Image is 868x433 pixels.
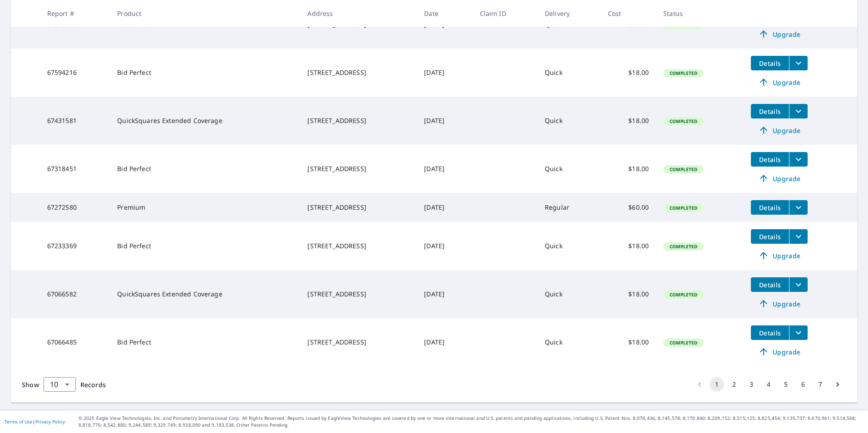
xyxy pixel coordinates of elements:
td: $18.00 [601,222,656,270]
a: Terms of Use [5,418,33,425]
td: QuickSquares Extended Coverage [110,270,300,318]
td: [DATE] [417,318,472,366]
button: detailsBtn-67318451 [751,152,789,167]
button: filesDropdownBtn-67594216 [789,56,808,70]
td: Premium [110,193,300,222]
a: Upgrade [751,248,808,263]
td: [DATE] [417,97,472,145]
button: filesDropdownBtn-67066485 [789,325,808,340]
span: Completed [664,118,703,124]
div: [STREET_ADDRESS] [307,116,409,125]
button: filesDropdownBtn-67066582 [789,277,808,292]
td: QuickSquares Extended Coverage [110,97,300,145]
span: Upgrade [756,29,802,39]
button: filesDropdownBtn-67233369 [789,229,808,244]
td: 67594216 [40,49,110,97]
div: 10 [44,372,76,397]
a: Upgrade [751,27,808,41]
div: [STREET_ADDRESS] [307,290,409,299]
div: Show 10 records [44,377,76,392]
td: Quick [538,49,601,97]
span: Upgrade [756,250,802,261]
td: [DATE] [417,193,472,222]
td: $18.00 [601,270,656,318]
span: Details [756,59,784,68]
nav: pagination navigation [691,377,846,392]
td: [DATE] [417,145,472,193]
button: Go to page 6 [796,377,810,392]
button: detailsBtn-67233369 [751,229,789,244]
button: detailsBtn-67066485 [751,325,789,340]
td: Quick [538,270,601,318]
span: Completed [664,166,703,172]
td: 67431581 [40,97,110,145]
span: Details [756,203,784,212]
td: $18.00 [601,97,656,145]
button: filesDropdownBtn-67318451 [789,152,808,167]
td: [DATE] [417,222,472,270]
a: Upgrade [751,296,808,311]
span: Details [756,232,784,241]
span: Details [756,329,784,337]
td: 67066582 [40,270,110,318]
td: $60.00 [601,193,656,222]
a: Privacy Policy [35,418,65,425]
a: Upgrade [751,123,808,138]
button: Go to page 7 [813,377,828,392]
td: [DATE] [417,270,472,318]
button: Go to next page [830,377,845,392]
td: 67272580 [40,193,110,222]
div: [STREET_ADDRESS] [307,241,409,251]
td: Quick [538,222,601,270]
td: $18.00 [601,145,656,193]
td: Bid Perfect [110,222,300,270]
button: detailsBtn-67272580 [751,200,789,215]
td: 67066485 [40,318,110,366]
td: Quick [538,318,601,366]
td: 67318451 [40,145,110,193]
td: $18.00 [601,49,656,97]
span: Upgrade [756,125,802,136]
a: Upgrade [751,75,808,89]
button: detailsBtn-67594216 [751,56,789,70]
td: Regular [538,193,601,222]
div: [STREET_ADDRESS] [307,338,409,347]
span: Completed [664,243,703,250]
span: Upgrade [756,298,802,309]
span: Upgrade [756,173,802,184]
span: Show [22,380,39,389]
td: Quick [538,97,601,145]
button: filesDropdownBtn-67272580 [789,200,808,215]
button: Go to page 3 [744,377,759,392]
a: Upgrade [751,171,808,186]
button: Go to page 5 [779,377,793,392]
div: [STREET_ADDRESS] [307,203,409,212]
p: | [5,419,65,424]
td: Bid Perfect [110,49,300,97]
span: Details [756,280,784,289]
button: Go to page 2 [727,377,741,392]
td: Bid Perfect [110,318,300,366]
span: Details [756,107,784,116]
span: Records [80,380,106,389]
button: detailsBtn-67066582 [751,277,789,292]
button: filesDropdownBtn-67431581 [789,104,808,118]
td: Bid Perfect [110,145,300,193]
button: page 1 [710,377,724,392]
td: 67233369 [40,222,110,270]
div: [STREET_ADDRESS] [307,68,409,77]
p: © 2025 Eagle View Technologies, Inc. and Pictometry International Corp. All Rights Reserved. Repo... [79,415,863,428]
span: Completed [664,205,703,211]
td: Quick [538,145,601,193]
span: Details [756,155,784,164]
span: Upgrade [756,346,802,357]
span: Upgrade [756,77,802,88]
button: Go to page 4 [761,377,776,392]
span: Completed [664,70,703,76]
div: [STREET_ADDRESS] [307,164,409,173]
a: Upgrade [751,344,808,359]
td: $18.00 [601,318,656,366]
span: Completed [664,340,703,346]
button: detailsBtn-67431581 [751,104,789,118]
td: [DATE] [417,49,472,97]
